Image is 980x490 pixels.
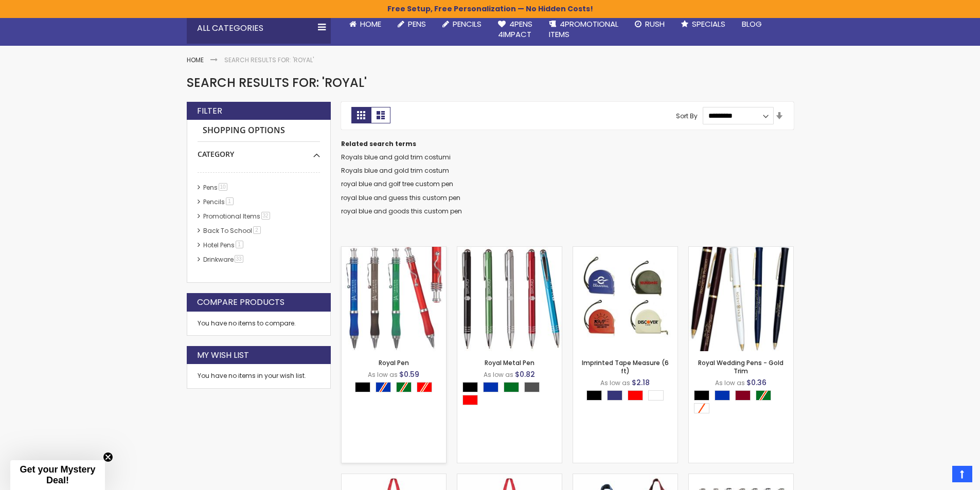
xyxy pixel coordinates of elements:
a: royal blue and golf tree custom pen [341,179,453,188]
div: Green [504,382,519,392]
div: Blue [715,390,730,401]
div: You have no items to compare. [187,312,331,336]
span: As low as [484,370,513,379]
div: Black [694,390,709,401]
div: Select A Color [355,382,437,395]
img: Imprinted Tape Measure (6 ft) [573,247,678,351]
button: Close teaser [103,452,113,462]
span: Specials [692,19,725,29]
div: Black [462,382,478,392]
strong: Shopping Options [198,120,320,142]
a: Pens [389,13,434,35]
a: Zurich - Foldaway Shopping Tote Bag - 210D Polyester - ColorJet Imprint [573,474,678,482]
div: Get your Mystery Deal!Close teaser [10,460,105,490]
img: Royal Metal Pen [457,247,562,351]
strong: Compare Products [197,297,284,308]
div: Burgundy [735,390,751,401]
span: $0.59 [399,369,419,379]
a: Pens10 [201,183,231,192]
a: Home [187,56,204,64]
span: As low as [715,378,745,387]
a: Rush [627,13,673,35]
div: Category [198,142,320,159]
span: Blog [742,19,762,29]
a: Royals blue and gold trim costumi [341,153,451,161]
div: Select A Color [694,390,793,416]
span: Pencils [453,19,482,29]
span: Pens [408,19,426,29]
a: royal blue and guess this custom pen [341,193,460,202]
span: 4PROMOTIONAL ITEMS [549,19,618,40]
a: Royal Pen [342,246,446,255]
a: 4PROMOTIONALITEMS [541,13,627,46]
div: White [648,390,664,401]
a: Hotel Pens​1 [201,241,247,249]
span: Rush [645,19,665,29]
a: Pencils [434,13,490,35]
strong: Grid [351,107,371,123]
strong: My Wish List [197,350,249,361]
a: Royal Metal Pen [457,246,562,255]
span: 4Pens 4impact [498,19,532,40]
span: Search results for: 'royal' [187,74,367,91]
a: Drinkware33 [201,255,247,264]
img: Royal Pen [342,247,446,351]
dt: Related search terms [341,140,794,148]
a: royal blue and goods this custom pen [341,207,462,215]
span: 1 [226,197,234,205]
a: York - Shopping Tote Bag - 210D Polyester, 420D RipStop Trim - ColorJet Imprint [457,474,562,482]
span: $2.18 [632,377,650,388]
span: $0.36 [746,377,767,388]
strong: Filter [197,105,222,117]
a: Top [952,466,972,482]
a: Home [341,13,389,35]
span: Get your Mystery Deal! [20,464,95,485]
a: Blog [734,13,770,35]
span: 2 [253,226,261,234]
div: Black [586,390,602,401]
span: As low as [368,370,398,379]
div: Red [628,390,643,401]
span: As low as [600,378,630,387]
a: Pencils1 [201,197,237,206]
div: Red [462,395,478,405]
label: Sort By [676,111,698,120]
a: Promotional Items32 [201,212,274,221]
span: 10 [219,183,227,191]
span: 1 [236,241,243,248]
a: Royal Wedding Pens - Gold Trim [698,358,783,375]
div: Select A Color [586,390,669,403]
div: Royal Blue [607,390,622,401]
div: All Categories [187,13,331,44]
img: Royal Wedding Pens - Gold Trim [689,247,793,351]
div: Black [355,382,370,392]
strong: Search results for: 'royal' [224,56,314,64]
a: Imprinted Tape Measure (6 ft) [573,246,678,255]
a: Royal Wedding Pens - Gold Trim [689,246,793,255]
a: Imprinted Tape Measure (6 ft) [582,358,669,375]
a: Royals blue and gold trim costum [341,166,449,175]
span: Home [360,19,381,29]
span: 32 [261,212,270,220]
div: You have no items in your wish list. [198,372,320,380]
a: Royal Pen [379,358,409,367]
div: Blue [483,382,498,392]
a: Specials [673,13,734,35]
a: Back To School2 [201,226,264,235]
div: Gunmetal [524,382,540,392]
a: Royal Metal Pen [485,358,534,367]
a: 4Pens4impact [490,13,541,46]
div: Select A Color [462,382,562,408]
a: Brighten Paradigm Custom Metal Pens - Screen Printed [689,474,793,482]
span: $0.82 [515,369,535,379]
a: York - Shopping Tote Bag - 210D Polyester, 420D RipStop Trim [342,474,446,482]
span: 33 [235,255,243,263]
